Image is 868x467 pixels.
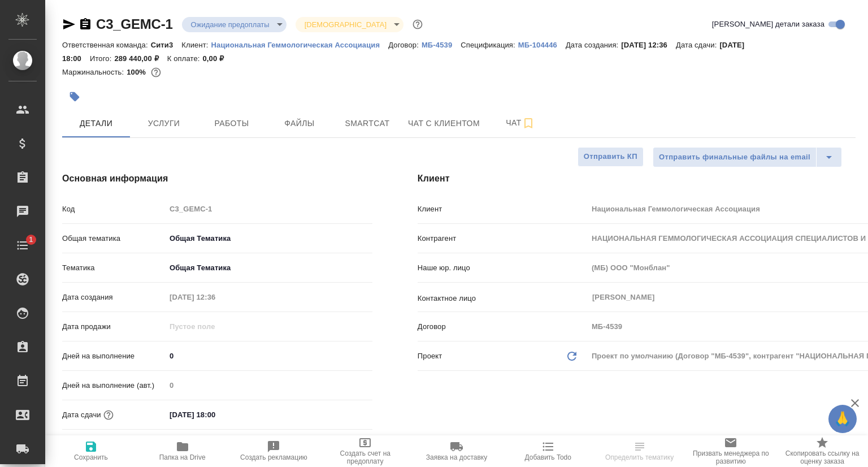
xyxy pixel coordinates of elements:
[211,41,389,49] p: Национальная Геммологическая Ассоциация
[166,229,372,248] div: Общая Тематика
[408,116,480,131] span: Чат с клиентом
[319,435,411,467] button: Создать счет на предоплату
[182,17,287,32] div: Ожидание предоплаты
[228,435,320,467] button: Создать рекламацию
[188,20,273,29] button: Ожидание предоплаты
[205,116,259,131] span: Работы
[137,435,228,467] button: Папка на Drive
[712,19,824,30] span: [PERSON_NAME] детали заказа
[776,435,868,467] button: Скопировать ссылку на оценку заказа
[166,289,264,305] input: Пустое поле
[62,84,87,109] button: Добавить тэг
[410,17,425,32] button: Доп статусы указывают на важность/срочность заказа
[62,409,101,421] p: Дата сдачи
[202,54,232,63] p: 0,00 ₽
[621,41,676,49] p: [DATE] 12:36
[653,147,842,167] div: split button
[518,40,566,49] a: МБ-104446
[166,377,372,394] input: Пустое поле
[62,380,166,391] p: Дней на выполнение (авт.)
[525,453,571,461] span: Добавить Todo
[167,54,203,63] p: К оплате:
[296,17,403,32] div: Ожидание предоплаты
[211,40,389,49] a: Национальная Геммологическая Ассоциация
[96,16,173,32] a: C3_GEMC-1
[62,172,372,185] h4: Основная информация
[3,231,42,260] a: 1
[62,41,151,49] p: Ответственная команда:
[566,41,621,49] p: Дата создания:
[418,293,588,304] p: Контактное лицо
[62,321,166,332] p: Дата продажи
[493,116,548,130] span: Чат
[166,258,372,278] div: Общая Тематика
[422,41,461,49] p: МБ-4539
[62,18,76,31] button: Скопировать ссылку для ЯМессенджера
[522,116,535,130] svg: Подписаться
[166,348,372,364] input: ✎ Введи что-нибудь
[45,435,137,467] button: Сохранить
[62,68,127,76] p: Маржинальность:
[418,204,588,215] p: Клиент
[62,262,166,274] p: Тематика
[783,449,861,465] span: Скопировать ссылку на оценку заказа
[676,41,719,49] p: Дата сдачи:
[240,453,307,461] span: Создать рекламацию
[272,116,327,131] span: Файлы
[418,262,588,274] p: Наше юр. лицо
[828,405,857,433] button: 🙏
[69,116,123,131] span: Детали
[418,321,588,332] p: Договор
[659,151,810,164] span: Отправить финальные файлы на email
[79,18,92,31] button: Скопировать ссылку
[411,435,502,467] button: Заявка на доставку
[418,351,442,362] p: Проект
[166,407,264,423] input: ✎ Введи что-нибудь
[137,116,191,131] span: Услуги
[127,68,149,76] p: 100%
[653,147,817,167] button: Отправить финальные файлы на email
[518,41,566,49] p: МБ-104446
[90,54,114,63] p: Итого:
[114,54,167,63] p: 289 440,00 ₽
[461,41,518,49] p: Спецификация:
[594,435,685,467] button: Определить тематику
[166,318,264,335] input: Пустое поле
[159,453,206,461] span: Папка на Drive
[833,407,852,431] span: 🙏
[181,41,211,49] p: Клиент:
[149,65,163,80] button: 0.00 RUB;
[22,234,40,245] span: 1
[166,201,372,217] input: Пустое поле
[151,41,182,49] p: Сити3
[388,41,422,49] p: Договор:
[326,449,404,465] span: Создать счет на предоплату
[101,408,116,422] button: Если добавить услуги и заполнить их объемом, то дата рассчитается автоматически
[502,435,594,467] button: Добавить Todo
[578,147,644,167] button: Отправить КП
[62,351,166,362] p: Дней на выполнение
[692,449,770,465] span: Призвать менеджера по развитию
[584,150,637,163] span: Отправить КП
[62,233,166,244] p: Общая тематика
[422,40,461,49] a: МБ-4539
[605,453,674,461] span: Определить тематику
[74,453,108,461] span: Сохранить
[418,233,588,244] p: Контрагент
[62,204,166,215] p: Код
[62,292,166,303] p: Дата создания
[426,453,487,461] span: Заявка на доставку
[340,116,394,131] span: Smartcat
[685,435,776,467] button: Призвать менеджера по развитию
[301,20,390,29] button: [DEMOGRAPHIC_DATA]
